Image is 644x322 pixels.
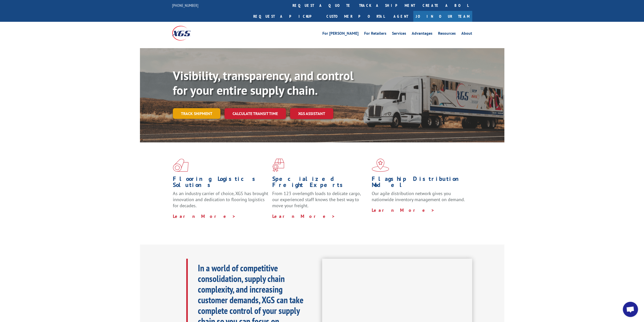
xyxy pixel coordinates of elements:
[372,191,465,202] span: Our agile distribution network gives you nationwide inventory management on demand.
[290,108,333,119] a: XGS ASSISTANT
[173,191,268,209] span: As an industry carrier of choice, XGS has brought innovation and dedication to flooring logistics...
[623,302,638,317] div: Open chat
[438,31,456,37] a: Resources
[172,3,198,8] a: [PHONE_NUMBER]
[412,31,432,37] a: Advantages
[173,176,268,191] h1: Flooring Logistics Solutions
[272,176,368,191] h1: Specialized Freight Experts
[272,159,284,172] img: xgs-icon-focused-on-flooring-red
[250,11,323,22] a: Request a pickup
[372,159,389,172] img: xgs-icon-flagship-distribution-model-red
[173,108,220,119] a: Track shipment
[173,159,189,172] img: xgs-icon-total-supply-chain-intelligence-red
[392,31,406,37] a: Services
[322,31,359,37] a: For [PERSON_NAME]
[413,11,472,22] a: Join Our Team
[173,68,354,98] b: Visibility, transparency, and control for your entire supply chain.
[224,108,286,119] a: Calculate transit time
[388,11,413,22] a: Agent
[173,213,236,219] a: Learn More >
[372,176,467,191] h1: Flagship Distribution Model
[272,191,368,213] p: From 123 overlength loads to delicate cargo, our experienced staff knows the best way to move you...
[272,213,335,219] a: Learn More >
[364,31,386,37] a: For Retailers
[372,207,435,213] a: Learn More >
[461,31,472,37] a: About
[323,11,388,22] a: Customer Portal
